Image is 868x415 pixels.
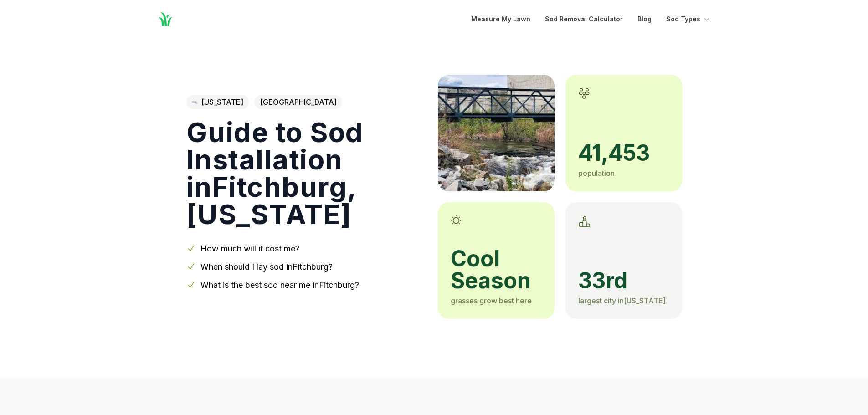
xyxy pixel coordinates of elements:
[200,280,359,290] a: What is the best sod near me inFitchburg?
[451,296,532,305] span: grasses grow best here
[200,262,333,272] a: When should I lay sod inFitchburg?
[578,296,666,305] span: largest city in [US_STATE]
[192,101,198,104] img: Massachusetts state outline
[471,14,530,25] a: Measure My Lawn
[637,14,652,25] a: Blog
[186,118,423,228] h1: Guide to Sod Installation in Fitchburg , [US_STATE]
[200,244,299,253] a: How much will it cost me?
[578,142,669,164] span: 41,453
[666,14,711,25] button: Sod Types
[578,169,615,178] span: population
[438,75,555,191] img: A picture of Fitchburg
[186,95,249,109] a: [US_STATE]
[545,14,623,25] a: Sod Removal Calculator
[578,270,669,292] span: 33rd
[255,95,342,109] span: [GEOGRAPHIC_DATA]
[451,248,542,292] span: cool season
